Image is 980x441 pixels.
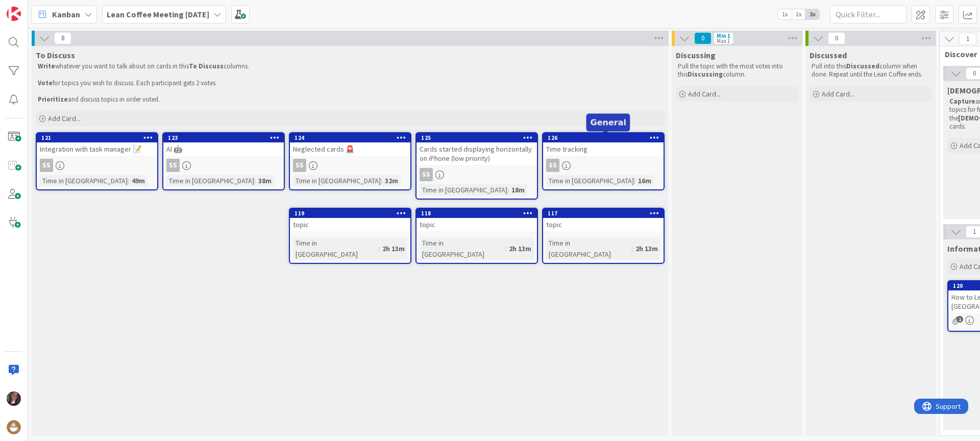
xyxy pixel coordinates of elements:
strong: Capture [949,97,975,106]
strong: Vote [38,79,53,87]
strong: Write [38,62,55,70]
div: 126Time tracking [543,133,664,156]
div: topic [416,218,537,231]
img: Visit kanbanzone.com [7,7,21,21]
div: topic [543,218,664,231]
div: Max 1 [717,38,730,43]
div: 121 [41,134,157,141]
span: 1 [957,316,963,323]
div: 118 [421,210,537,217]
div: 121Integration with task manager 📝 [37,133,157,156]
span: 2x [792,9,805,19]
div: 119 [295,210,410,217]
div: SS [163,159,284,172]
div: 2h 13m [380,243,407,254]
a: 117topicTime in [GEOGRAPHIC_DATA]:2h 13m [542,208,665,264]
b: Lean Coffee Meeting [DATE] [107,9,209,19]
div: 125 [421,134,537,141]
span: Kanban [52,8,80,20]
span: 1x [778,9,792,19]
div: Time in [GEOGRAPHIC_DATA] [546,237,631,260]
div: AI 🤖 [163,142,284,156]
div: Time in [GEOGRAPHIC_DATA] [40,175,128,186]
a: 119topicTime in [GEOGRAPHIC_DATA]:2h 13m [289,208,411,264]
div: SS [543,159,664,172]
input: Quick Filter... [830,5,906,23]
div: 118topic [416,209,537,231]
p: and discuss topics in order voted. [38,95,663,104]
span: Discussed [810,50,847,60]
div: SS [416,168,537,181]
span: : [381,175,382,186]
div: Min 1 [717,33,730,38]
div: SS [420,168,433,181]
div: 16m [635,175,654,186]
div: Time in [GEOGRAPHIC_DATA] [166,175,254,186]
div: Neglected cards 🚨 [290,142,410,156]
div: 125 [416,133,537,142]
div: Time tracking [543,142,664,156]
strong: Discussed [846,62,879,70]
a: 126Time trackingSSTime in [GEOGRAPHIC_DATA]:16m [542,132,665,190]
h5: General [591,117,626,127]
p: whatever you want to talk about on cards in this columns. [38,62,663,70]
div: 118 [416,209,537,218]
div: topic [290,218,410,231]
div: 2h 13m [633,243,660,254]
span: : [128,175,129,186]
div: SS [290,159,410,172]
img: avatar [7,420,21,434]
div: 123 [163,133,284,142]
a: 123AI 🤖SSTime in [GEOGRAPHIC_DATA]:38m [162,132,285,190]
div: Time in [GEOGRAPHIC_DATA] [293,175,381,186]
a: 118topicTime in [GEOGRAPHIC_DATA]:2h 13m [415,208,538,264]
div: SS [37,159,157,172]
a: 125Cards started displaying horizontally on iPhone (low priority)SSTime in [GEOGRAPHIC_DATA]:18m [415,132,538,200]
strong: Discussing [688,70,723,79]
div: 123AI 🤖 [163,133,284,156]
div: SS [546,159,559,172]
div: 2h 13m [506,243,534,254]
div: Time in [GEOGRAPHIC_DATA] [293,237,378,260]
div: 123 [168,134,284,141]
span: 0 [828,32,845,44]
span: : [378,243,380,254]
span: To Discuss [36,50,75,60]
span: : [634,175,635,186]
span: 8 [54,32,71,44]
span: Support [21,2,46,14]
div: 119 [290,209,410,218]
span: : [631,243,633,254]
a: 124Neglected cards 🚨SSTime in [GEOGRAPHIC_DATA]:32m [289,132,411,190]
div: 124 [290,133,410,142]
img: TD [7,391,21,406]
div: SS [40,159,53,172]
div: 117 [548,210,664,217]
a: 121Integration with task manager 📝SSTime in [GEOGRAPHIC_DATA]:49m [36,132,158,190]
div: 121 [37,133,157,142]
div: 119topic [290,209,410,231]
div: Time in [GEOGRAPHIC_DATA] [420,184,507,195]
span: Add Card... [688,89,721,99]
div: 38m [256,175,274,186]
div: 124 [295,134,410,141]
strong: Prioritize [38,95,68,104]
div: Time in [GEOGRAPHIC_DATA] [546,175,634,186]
strong: To Discuss [189,62,224,70]
div: 117 [543,209,664,218]
div: 49m [129,175,148,186]
div: 126 [543,133,664,142]
div: 126 [548,134,664,141]
div: 125Cards started displaying horizontally on iPhone (low priority) [416,133,537,165]
span: : [507,184,509,195]
span: 3x [805,9,819,19]
div: SS [166,159,180,172]
span: Add Card... [822,89,854,99]
div: Integration with task manager 📝 [37,142,157,156]
span: Add Card... [48,114,81,123]
div: Cards started displaying horizontally on iPhone (low priority) [416,142,537,165]
p: Pull the topic with the most votes into this column. [678,62,796,79]
span: 1 [959,33,976,45]
p: for topics you wish to discuss. Each participant gets 2 votes. [38,79,663,87]
div: 18m [509,184,527,195]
